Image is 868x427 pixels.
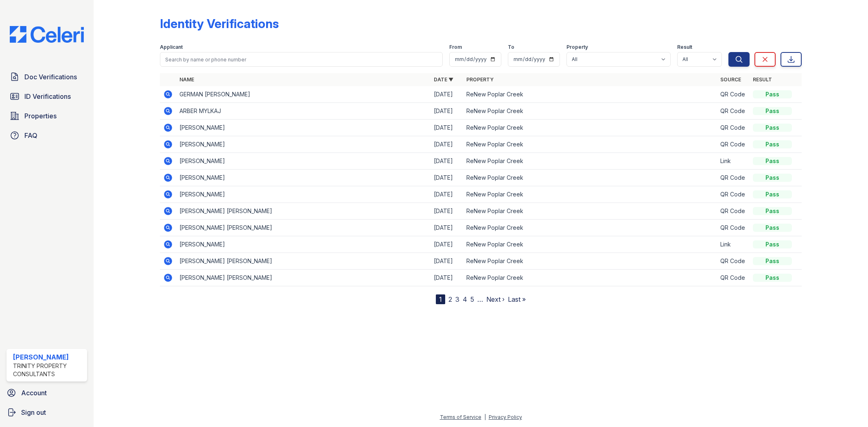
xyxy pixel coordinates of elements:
td: Link [717,236,750,253]
a: Date ▼ [434,76,453,83]
a: Result [753,76,772,83]
td: [DATE] [431,153,463,170]
div: Pass [753,257,792,265]
a: 2 [448,295,452,303]
label: Applicant [160,44,183,50]
td: ReNew Poplar Creek [463,86,717,103]
a: ID Verifications [7,88,87,105]
td: QR Code [717,136,750,153]
td: [PERSON_NAME] [PERSON_NAME] [176,253,430,270]
td: [DATE] [431,120,463,136]
td: [PERSON_NAME] [PERSON_NAME] [176,270,430,286]
td: ReNew Poplar Creek [463,120,717,136]
a: 4 [463,295,467,303]
div: Pass [753,190,792,198]
div: Pass [753,224,792,232]
td: [DATE] [431,203,463,220]
label: From [449,44,462,50]
div: Pass [753,140,792,148]
a: Account [3,385,90,401]
span: … [477,294,483,304]
div: Pass [753,207,792,215]
div: Pass [753,240,792,248]
div: 1 [436,294,445,304]
span: Account [21,388,47,398]
a: 5 [470,295,474,303]
td: QR Code [717,186,750,203]
td: QR Code [717,203,750,220]
div: Trinity Property Consultants [13,362,84,378]
td: [PERSON_NAME] [176,120,430,136]
a: Source [720,76,741,83]
div: Pass [753,274,792,282]
td: [DATE] [431,220,463,236]
span: ID Verifications [24,91,71,101]
a: Sign out [3,404,90,420]
a: Terms of Service [440,414,481,420]
td: [PERSON_NAME] [176,153,430,170]
a: Next › [486,295,505,303]
div: Pass [753,174,792,182]
td: Link [717,153,750,170]
a: Properties [7,108,87,124]
td: QR Code [717,220,750,236]
td: [DATE] [431,186,463,203]
td: QR Code [717,86,750,103]
td: ReNew Poplar Creek [463,136,717,153]
td: QR Code [717,120,750,136]
td: ReNew Poplar Creek [463,170,717,186]
td: [DATE] [431,270,463,286]
div: Pass [753,90,792,98]
td: [DATE] [431,236,463,253]
td: GERMAN [PERSON_NAME] [176,86,430,103]
td: [DATE] [431,253,463,270]
td: QR Code [717,103,750,120]
td: [DATE] [431,170,463,186]
td: QR Code [717,170,750,186]
td: ReNew Poplar Creek [463,203,717,220]
a: Name [179,76,194,83]
a: FAQ [7,127,87,144]
a: 3 [455,295,459,303]
td: ReNew Poplar Creek [463,270,717,286]
div: [PERSON_NAME] [13,352,84,362]
td: QR Code [717,270,750,286]
span: Sign out [21,407,46,417]
td: ReNew Poplar Creek [463,103,717,120]
a: Property [466,76,494,83]
td: ReNew Poplar Creek [463,253,717,270]
a: Last » [508,295,526,303]
td: [PERSON_NAME] [176,170,430,186]
td: [PERSON_NAME] [PERSON_NAME] [176,203,430,220]
label: Result [677,44,692,50]
div: Pass [753,124,792,132]
img: CE_Logo_Blue-a8612792a0a2168367f1c8372b55b34899dd931a85d93a1a3d3e32e68fde9ad4.png [3,26,90,43]
label: To [508,44,514,50]
td: ReNew Poplar Creek [463,153,717,170]
td: [DATE] [431,136,463,153]
td: ARBER MYLKAJ [176,103,430,120]
td: ReNew Poplar Creek [463,220,717,236]
div: Pass [753,107,792,115]
td: [PERSON_NAME] [PERSON_NAME] [176,220,430,236]
span: Doc Verifications [24,72,77,82]
div: Pass [753,157,792,165]
a: Doc Verifications [7,69,87,85]
td: [PERSON_NAME] [176,236,430,253]
td: [PERSON_NAME] [176,136,430,153]
span: FAQ [24,131,37,140]
td: [DATE] [431,103,463,120]
input: Search by name or phone number [160,52,442,67]
td: [DATE] [431,86,463,103]
td: QR Code [717,253,750,270]
span: Properties [24,111,57,121]
div: Identity Verifications [160,16,279,31]
td: ReNew Poplar Creek [463,236,717,253]
label: Property [566,44,588,50]
a: Privacy Policy [489,414,522,420]
div: | [484,414,486,420]
td: ReNew Poplar Creek [463,186,717,203]
td: [PERSON_NAME] [176,186,430,203]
